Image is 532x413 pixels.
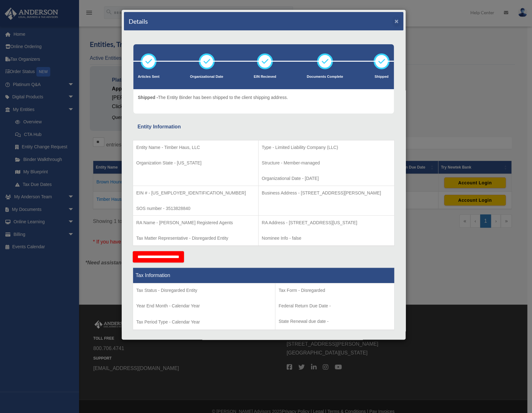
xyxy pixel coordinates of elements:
p: Year End Month - Calendar Year [136,302,272,310]
span: Shipped - [138,95,158,100]
p: Organizational Date [190,74,223,80]
p: Type - Limited Liability Company (LLC) [262,144,391,151]
th: Tax Information [133,268,394,283]
p: Tax Status - Disregarded Entity [136,287,272,294]
p: Articles Sent [138,74,159,80]
p: RA Name - [PERSON_NAME] Registered Agents [136,219,255,227]
p: Documents Complete [307,74,343,80]
p: Shipped [374,74,389,80]
div: Entity Information [138,122,390,131]
td: Tax Period Type - Calendar Year [133,283,275,330]
p: Organizational Date - [DATE] [262,175,391,182]
p: Organization State - [US_STATE] [136,159,255,167]
p: Federal Return Due Date - [278,302,391,310]
p: The Entity Binder has been shipped to the client shipping address. [138,94,288,102]
p: Tax Form - Disregarded [278,287,391,294]
p: Structure - Member-managed [262,159,391,167]
p: EIN # - [US_EMPLOYER_IDENTIFICATION_NUMBER] [136,189,255,197]
p: EIN Recieved [254,74,276,80]
p: Business Address - [STREET_ADDRESS][PERSON_NAME] [262,189,391,197]
p: Tax Matter Representative - Disregarded Entity [136,234,255,242]
p: Nominee Info - false [262,234,391,242]
h4: Details [129,17,148,26]
p: RA Address - [STREET_ADDRESS][US_STATE] [262,219,391,227]
p: Entity Name - Timber Haus, LLC [136,144,255,151]
p: SOS number - 3513828840 [136,205,255,213]
button: × [394,18,399,24]
p: State Renewal due date - [278,317,391,325]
